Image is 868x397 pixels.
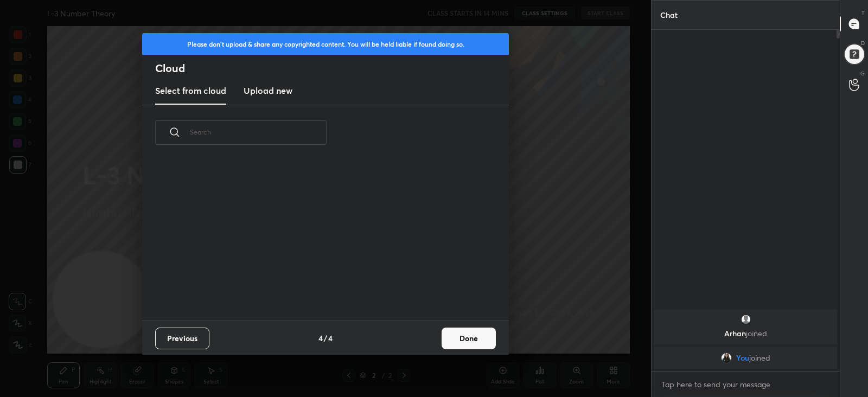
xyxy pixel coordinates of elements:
[749,354,770,362] span: joined
[324,332,327,344] h4: /
[442,328,496,349] button: Done
[661,329,831,338] p: Arhan
[244,84,292,97] h3: Upload new
[721,353,732,363] img: e946f1d6392f47f19c338401dad64eb7.jpg
[155,61,509,75] h2: Cloud
[190,109,327,155] input: Search
[142,157,496,321] div: grid
[861,9,865,17] p: T
[155,84,226,97] h3: Select from cloud
[736,354,749,362] span: You
[142,33,509,55] div: Please don't upload & share any copyrighted content. You will be held liable if found doing so.
[860,69,865,78] p: G
[741,314,751,325] img: default.png
[652,308,840,371] div: grid
[652,1,686,29] p: Chat
[328,332,333,344] h4: 4
[746,328,767,338] span: joined
[155,328,209,349] button: Previous
[861,39,865,47] p: D
[318,332,323,344] h4: 4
